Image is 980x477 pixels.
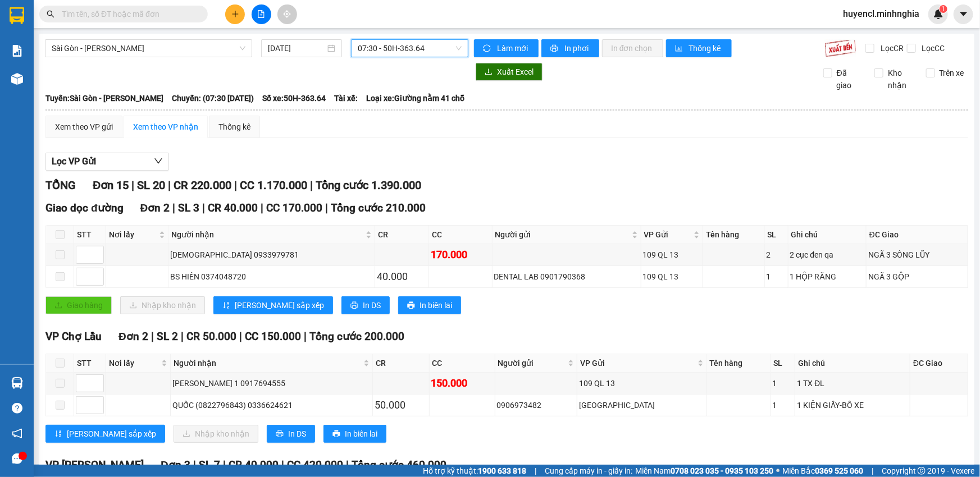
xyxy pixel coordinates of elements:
[171,228,363,241] span: Người nhận
[316,178,421,192] span: Tổng cước 1.390.000
[867,226,968,244] th: ĐC Giao
[580,357,695,369] span: VP Gửi
[55,121,113,133] div: Xem theo VP gửi
[377,269,427,285] div: 40.000
[151,330,154,343] span: |
[181,330,184,343] span: |
[157,330,178,343] span: SL 2
[776,469,780,473] span: ⚪️
[62,8,194,20] input: Tìm tên, số ĐT hoặc mã đơn
[262,92,326,104] span: Số xe: 50H-363.64
[10,7,24,24] img: logo-vxr
[45,178,76,192] span: TỔNG
[941,5,945,13] span: 1
[420,299,452,311] span: In biên lai
[304,330,307,343] span: |
[641,266,704,288] td: 109 QL 13
[815,466,863,475] strong: 0369 525 060
[168,178,171,192] span: |
[358,40,462,57] span: 07:30 - 50H-363.64
[332,430,340,439] span: printer
[281,458,284,471] span: |
[52,40,245,57] span: Sài Gòn - Phan Rí
[257,10,265,18] span: file-add
[331,201,426,214] span: Tổng cước 210.000
[933,9,943,19] img: icon-new-feature
[288,428,306,440] span: In DS
[550,44,560,53] span: printer
[345,428,377,440] span: In biên lai
[773,399,794,411] div: 1
[883,67,917,91] span: Kho nhận
[225,4,245,24] button: plus
[535,465,536,477] span: |
[671,466,773,475] strong: 0708 023 035 - 0935 103 250
[199,458,220,471] span: SL 7
[74,354,106,373] th: STT
[834,7,928,21] span: huyencl.minhnghia
[267,425,315,443] button: printerIn DS
[261,201,263,214] span: |
[154,157,163,166] span: down
[174,178,231,192] span: CR 220.000
[45,296,112,314] button: uploadGiao hàng
[172,92,254,104] span: Chuyến: (07:30 [DATE])
[689,42,723,54] span: Thống kê
[174,357,361,369] span: Người nhận
[790,249,864,261] div: 2 cục đen qa
[824,39,856,57] img: 9k=
[266,201,322,214] span: CC 170.000
[918,467,926,475] span: copyright
[641,244,704,266] td: 109 QL 13
[767,249,786,261] div: 2
[109,357,159,369] span: Nơi lấy
[773,377,794,389] div: 1
[375,226,430,244] th: CR
[935,67,969,79] span: Trên xe
[170,270,373,283] div: BS HIỀN 0374048720
[918,42,947,54] span: Lọc CC
[310,178,313,192] span: |
[497,42,530,54] span: Làm mới
[287,458,343,471] span: CC 420.000
[478,466,526,475] strong: 1900 633 818
[635,465,773,477] span: Miền Nam
[423,465,526,477] span: Hỗ trợ kỹ thuật:
[867,244,968,266] td: NGÃ 3 SÔNG LŨY
[323,425,386,443] button: printerIn biên lai
[45,153,169,171] button: Lọc VP Gửi
[579,377,705,389] div: 109 QL 13
[45,425,165,443] button: sort-ascending[PERSON_NAME] sắp xếp
[666,39,732,57] button: bar-chartThống kê
[170,249,373,261] div: [DEMOGRAPHIC_DATA] 0933979781
[12,453,22,464] span: message
[325,201,328,214] span: |
[235,299,324,311] span: [PERSON_NAME] sắp xếp
[172,399,370,411] div: QUỐC (0822796843) 0336624621
[545,465,632,477] span: Cung cấp máy in - giấy in:
[12,403,22,414] span: question-circle
[223,458,226,471] span: |
[703,226,764,244] th: Tên hàng
[795,354,910,373] th: Ghi chú
[577,373,707,395] td: 109 QL 13
[178,201,199,214] span: SL 3
[352,458,446,471] span: Tổng cước 460.000
[771,354,796,373] th: SL
[788,226,867,244] th: Ghi chú
[497,399,575,411] div: 0906973482
[213,296,333,314] button: sort-ascending[PERSON_NAME] sắp xếp
[797,399,908,411] div: 1 KIỆN GIẤY-BÔ XE
[120,296,205,314] button: downloadNhập kho nhận
[193,458,196,471] span: |
[45,94,163,103] b: Tuyến: Sài Gòn - [PERSON_NAME]
[675,44,685,53] span: bar-chart
[476,63,543,81] button: downloadXuất Excel
[483,44,493,53] span: sync
[373,354,430,373] th: CR
[940,5,947,13] sup: 1
[140,201,170,214] span: Đơn 2
[790,270,864,283] div: 1 HỘP RĂNG
[231,10,239,18] span: plus
[579,399,705,411] div: [GEOGRAPHIC_DATA]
